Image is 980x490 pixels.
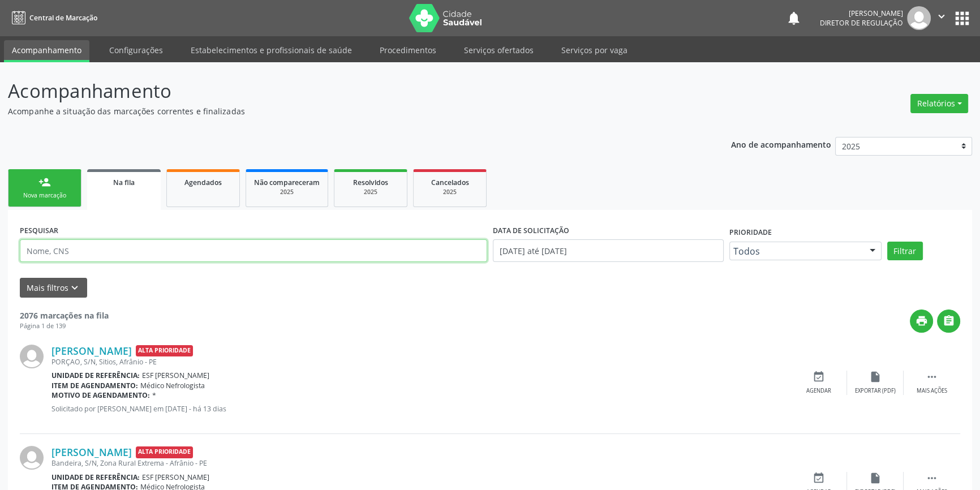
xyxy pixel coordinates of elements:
a: Configurações [101,40,171,60]
label: DATA DE SOLICITAÇÃO [493,222,569,239]
i:  [935,10,948,23]
label: Prioridade [729,224,772,242]
div: 2025 [342,188,399,196]
div: 2025 [422,188,478,196]
span: Resolvidos [353,178,388,187]
button: print [910,310,933,333]
i: insert_drive_file [869,371,882,383]
a: Estabelecimentos e profissionais de saúde [183,40,360,60]
label: PESQUISAR [20,222,58,239]
button:  [931,6,952,30]
div: person_add [38,176,51,188]
i: insert_drive_file [869,472,882,484]
span: Agendados [184,178,222,187]
i: print [915,315,928,327]
b: Item de agendamento: [51,381,138,390]
div: Nova marcação [16,191,73,200]
i:  [926,472,938,484]
b: Motivo de agendamento: [51,390,150,400]
span: Na fila [113,178,135,187]
span: Cancelados [431,178,469,187]
input: Nome, CNS [20,239,487,262]
a: Serviços por vaga [553,40,635,60]
p: Ano de acompanhamento [731,137,831,151]
b: Unidade de referência: [51,472,140,482]
button: Mais filtroskeyboard_arrow_down [20,278,87,298]
div: Página 1 de 139 [20,321,109,331]
img: img [907,6,931,30]
button: apps [952,8,972,28]
div: Mais ações [917,387,947,395]
p: Acompanhamento [8,77,683,105]
div: Bandeira, S/N, Zona Rural Extrema - Afrânio - PE [51,458,790,468]
div: Agendar [806,387,831,395]
a: Procedimentos [372,40,444,60]
input: Selecione um intervalo [493,239,724,262]
span: Alta Prioridade [136,345,193,357]
a: [PERSON_NAME] [51,345,132,357]
div: [PERSON_NAME] [820,8,903,18]
a: Serviços ofertados [456,40,541,60]
i: keyboard_arrow_down [68,282,81,294]
span: ESF [PERSON_NAME] [142,472,209,482]
b: Unidade de referência: [51,371,140,380]
span: Não compareceram [254,178,320,187]
a: [PERSON_NAME] [51,446,132,458]
span: ESF [PERSON_NAME] [142,371,209,380]
strong: 2076 marcações na fila [20,310,109,321]
button: notifications [786,10,802,26]
div: 2025 [254,188,320,196]
a: Acompanhamento [4,40,89,62]
button:  [937,310,960,333]
span: Alta Prioridade [136,446,193,458]
button: Relatórios [910,94,968,113]
div: Exportar (PDF) [855,387,896,395]
i:  [926,371,938,383]
i:  [943,315,955,327]
span: Central de Marcação [29,13,97,23]
i: event_available [813,371,825,383]
div: PORÇAO, S/N, Sitios, Afrânio - PE [51,357,790,367]
button: Filtrar [887,242,923,261]
p: Solicitado por [PERSON_NAME] em [DATE] - há 13 dias [51,404,790,414]
span: Diretor de regulação [820,18,903,28]
p: Acompanhe a situação das marcações correntes e finalizadas [8,105,683,117]
span: Todos [733,246,858,257]
i: event_available [813,472,825,484]
a: Central de Marcação [8,8,97,27]
span: Médico Nefrologista [140,381,205,390]
img: img [20,345,44,368]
